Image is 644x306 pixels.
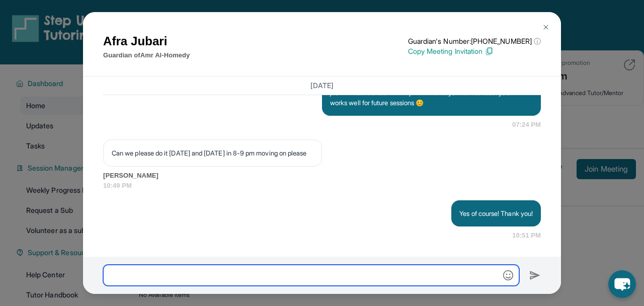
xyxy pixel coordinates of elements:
img: Copy Icon [485,47,494,56]
p: Guardian's Number: [PHONE_NUMBER] [408,36,541,46]
span: 10:51 PM [512,231,541,241]
p: Guardian of Amr Al-Homedy [103,50,190,60]
img: Send icon [529,269,541,281]
p: Can we please do it [DATE] and [DATE] in 8-9 pm moving on please [112,148,313,158]
span: 10:49 PM [103,181,541,191]
img: Emoji [503,270,513,280]
h3: [DATE] [103,81,541,91]
span: 07:24 PM [512,120,541,130]
button: chat-button [608,270,636,298]
p: Copy Meeting Invitation [408,46,541,56]
img: Close Icon [542,23,550,31]
p: Yes of course! Thank you! [459,208,533,218]
h1: Afra Jubari [103,32,190,50]
span: [PERSON_NAME] [103,171,541,181]
span: ⓘ [534,36,541,46]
